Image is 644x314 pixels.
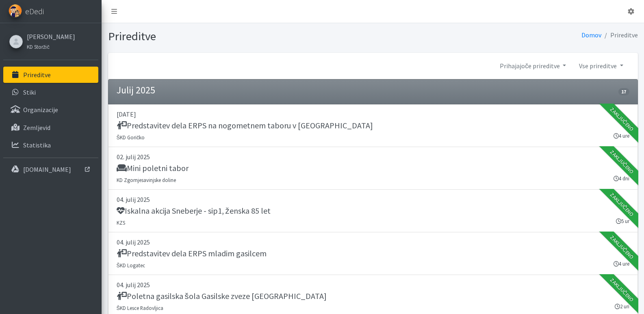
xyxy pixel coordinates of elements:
small: KD Zgornjesavinjske doline [117,177,176,183]
a: Zemljevid [3,119,98,136]
a: Stiki [3,84,98,100]
p: [DOMAIN_NAME] [23,165,71,173]
span: eDedi [25,5,44,17]
img: eDedi [9,4,22,17]
small: ŠKD Logatec [117,262,145,269]
p: 04. julij 2025 [117,195,629,204]
p: Stiki [23,88,36,96]
h5: Predstavitev dela ERPS na nogometnem taboru v [GEOGRAPHIC_DATA] [117,121,373,130]
small: ŠKD Goričko [117,134,145,141]
small: KD Storžič [27,43,50,50]
a: [PERSON_NAME] [27,32,75,41]
p: [DATE] [117,109,629,119]
h1: Prireditve [108,29,370,43]
small: ŠKD Lesce Radovljica [117,305,164,311]
a: 04. julij 2025 Iskalna akcija Sneberje - sip1, ženska 85 let KZS 5 ur Zaključeno [108,190,638,232]
li: Prireditve [601,29,638,41]
a: KD Storžič [27,41,75,51]
a: 04. julij 2025 Predstavitev dela ERPS mladim gasilcem ŠKD Logatec 4 ure Zaključeno [108,232,638,275]
p: Prireditve [23,71,51,79]
p: Statistika [23,141,51,149]
a: Statistika [3,137,98,153]
h4: Julij 2025 [117,84,155,96]
a: Prihajajoče prireditve [493,58,572,74]
h5: Iskalna akcija Sneberje - sip1, ženska 85 let [117,206,271,216]
h5: Poletna gasilska šola Gasilske zveze [GEOGRAPHIC_DATA] [117,291,327,301]
p: 02. julij 2025 [117,152,629,162]
p: 04. julij 2025 [117,237,629,247]
p: 04. julij 2025 [117,280,629,290]
p: Organizacije [23,106,58,114]
span: 17 [618,88,629,95]
h5: Mini poletni tabor [117,163,189,173]
a: Vse prireditve [572,58,629,74]
a: Prireditve [3,67,98,83]
a: [DATE] Predstavitev dela ERPS na nogometnem taboru v [GEOGRAPHIC_DATA] ŠKD Goričko 4 ure Zaključeno [108,104,638,147]
p: Zemljevid [23,123,50,132]
small: KZS [117,219,125,226]
a: Organizacije [3,102,98,118]
a: [DOMAIN_NAME] [3,161,98,178]
a: 02. julij 2025 Mini poletni tabor KD Zgornjesavinjske doline 4 dni Zaključeno [108,147,638,190]
a: Domov [581,31,601,39]
h5: Predstavitev dela ERPS mladim gasilcem [117,249,267,258]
